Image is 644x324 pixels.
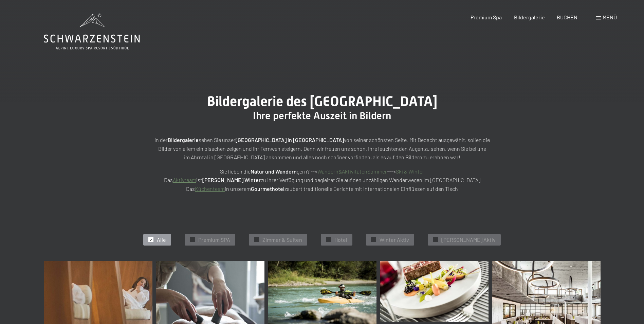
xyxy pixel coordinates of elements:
span: Winter Aktiv [380,236,409,244]
a: Wandern&AktivitätenSommer [317,168,387,175]
a: Premium Spa [471,14,502,20]
strong: Bildergalerie [168,137,199,143]
a: BUCHEN [557,14,577,20]
span: Bildergalerie des [GEOGRAPHIC_DATA] [207,93,437,109]
strong: Gourmethotel [251,185,284,192]
span: Premium SPA [198,236,230,244]
a: Aktivteam [173,177,196,183]
span: ✓ [191,237,194,242]
p: In der sehen Sie unser von seiner schönsten Seite. Mit Bedacht ausgewählt, sollen die Bilder von ... [152,136,492,162]
strong: [GEOGRAPHIC_DATA] in [GEOGRAPHIC_DATA] [236,137,344,143]
a: Küchenteam [195,185,225,192]
span: ✓ [150,237,152,242]
img: Bildergalerie [380,261,489,322]
p: Sie lieben die gern? --> ---> Das ist zu Ihrer Verfügung und begleitet Sie auf den unzähligen Wan... [152,167,492,193]
span: ✓ [434,237,437,242]
span: Alle [157,236,166,244]
strong: Natur und Wandern [251,168,297,175]
span: Hotel [334,236,347,244]
strong: [PERSON_NAME] Winter [202,177,261,183]
span: ✓ [327,237,330,242]
span: Zimmer & Suiten [262,236,302,244]
span: ✓ [372,237,375,242]
a: Ski & Winter [396,168,424,175]
span: ✓ [255,237,258,242]
span: Ihre perfekte Auszeit in Bildern [253,110,391,122]
a: Bildergalerie [514,14,545,20]
span: Menü [603,14,617,20]
span: [PERSON_NAME] Aktiv [441,236,496,244]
